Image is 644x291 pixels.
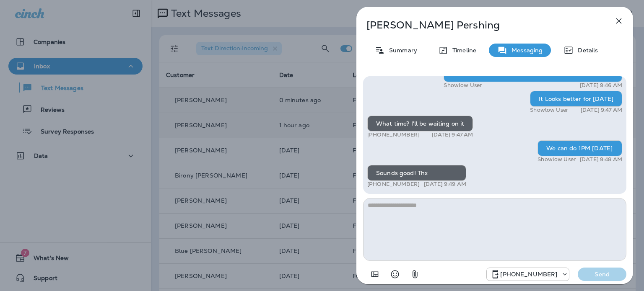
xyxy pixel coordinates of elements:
p: [DATE] 9:46 AM [580,82,622,89]
p: Showlow User [538,156,576,163]
p: [PERSON_NAME] Pershing [366,19,595,31]
div: It Looks better for [DATE] [530,91,622,107]
div: We can do 1PM [DATE] [538,140,622,156]
p: [DATE] 9:48 AM [580,156,622,163]
p: Timeline [448,47,476,54]
div: +1 (928) 232-1970 [487,269,569,279]
p: Showlow User [530,107,568,113]
p: [DATE] 9:47 AM [581,107,622,113]
button: Add in a premade template [366,266,383,283]
div: What time? I'll be waiting on it [367,116,473,131]
p: [PHONE_NUMBER] [367,181,420,188]
button: Select an emoji [387,266,403,283]
p: Showlow User [444,82,482,89]
p: [DATE] 9:49 AM [424,181,466,188]
div: Sounds good! Thx [367,165,466,181]
p: Messaging [507,47,543,54]
p: Details [574,47,598,54]
p: [DATE] 9:47 AM [432,131,473,138]
p: Summary [385,47,417,54]
p: [PHONE_NUMBER] [367,131,420,138]
p: [PHONE_NUMBER] [500,271,557,278]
